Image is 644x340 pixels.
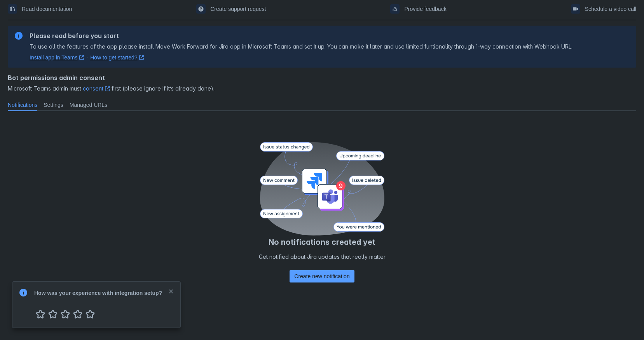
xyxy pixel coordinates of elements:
[59,308,72,320] span: 3
[14,314,630,321] div: : jc-daebd6bc-2657-44a9-bfa4-1abf251a3dd8
[9,6,16,12] span: documentation
[44,101,63,109] span: Settings
[8,85,636,92] span: Microsoft Teams admin must first (please ignore if it’s already done).
[90,54,144,61] a: How to get started?
[196,3,266,15] a: Create support request
[259,253,386,261] p: Get notified about Jira updates that really matter
[22,3,72,15] span: Read documentation
[290,270,354,282] div: Button group
[8,3,72,15] a: Read documentation
[571,3,636,15] a: Schedule a video call
[30,43,572,51] p: To use all the features of the app please install Move Work Forward for Jira app in Microsoft Tea...
[585,3,636,15] span: Schedule a video call
[19,288,28,297] span: info
[72,308,84,320] span: 4
[294,270,349,282] span: Create new notification
[210,3,266,15] span: Create support request
[47,308,59,320] span: 2
[390,3,446,15] a: Provide feedback
[290,270,354,282] button: Create new notification
[83,85,110,92] a: consent
[30,54,84,61] a: Install app in Teams
[8,74,636,82] h4: Bot permissions admin consent
[572,6,579,12] span: videoCall
[392,6,398,12] span: feedback
[8,101,37,109] span: Notifications
[84,308,96,320] span: 5
[34,288,168,297] div: How was your experience with integration setup?
[168,288,174,295] span: close
[259,237,386,247] h4: No notifications created yet
[30,32,572,40] h2: Please read before you start
[34,308,47,320] span: 1
[70,101,107,109] span: Managed URLs
[198,6,204,12] span: support
[14,31,23,40] span: information
[404,3,446,15] span: Provide feedback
